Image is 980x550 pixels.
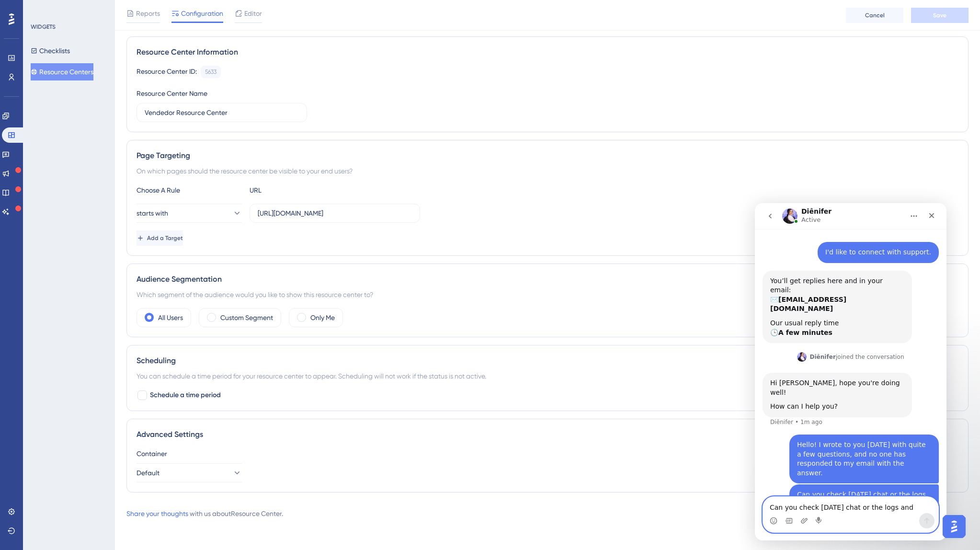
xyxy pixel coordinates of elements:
[137,184,242,196] div: Choose A Rule
[220,312,273,323] label: Custom Segment
[126,508,283,519] div: with us about Resource Center .
[846,8,903,23] button: Cancel
[137,289,958,300] div: Which segment of the audience would you like to show this resource center to?
[911,8,969,23] button: Save
[940,512,969,541] iframe: UserGuiding AI Assistant Launcher
[250,184,355,196] div: URL
[933,11,946,19] span: Save
[137,448,958,459] div: Container
[137,467,160,479] span: Default
[137,463,242,482] button: Default
[137,429,958,440] div: Advanced Settings
[137,274,958,285] div: Audience Segmentation
[137,150,958,161] div: Page Targeting
[205,68,217,76] div: 5633
[137,230,183,246] button: Add a Target
[258,208,412,218] input: yourwebsite.com/path
[755,203,946,540] iframe: Intercom live chat
[150,390,221,401] span: Schedule a time period
[126,510,188,517] a: Share your thoughts
[31,42,70,59] button: Checklists
[31,23,56,31] div: WIDGETS
[137,66,197,78] div: Resource Center ID:
[244,8,262,19] span: Editor
[137,370,958,382] div: You can schedule a time period for your resource center to appear. Scheduling will not work if th...
[137,88,207,99] div: Resource Center Name
[137,46,958,58] div: Resource Center Information
[181,8,223,19] span: Configuration
[147,234,183,242] span: Add a Target
[137,207,168,219] span: starts with
[145,107,299,118] input: Type your Resource Center name
[158,312,183,323] label: All Users
[136,8,160,19] span: Reports
[865,11,885,19] span: Cancel
[137,165,958,177] div: On which pages should the resource center be visible to your end users?
[31,63,93,80] button: Resource Centers
[137,355,958,367] div: Scheduling
[137,204,242,223] button: starts with
[310,312,335,323] label: Only Me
